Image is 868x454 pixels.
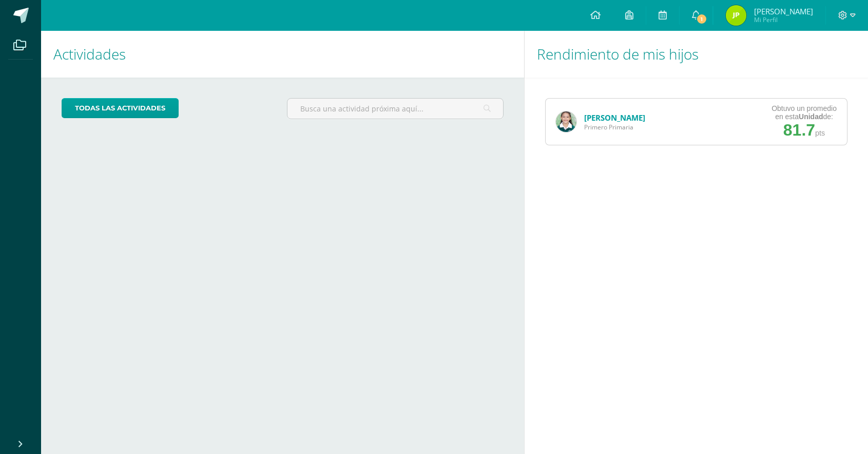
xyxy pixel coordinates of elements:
span: [PERSON_NAME] [754,6,813,16]
strong: Unidad [799,112,823,121]
span: 81.7 [783,121,815,139]
h1: Rendimiento de mis hijos [537,31,856,78]
a: [PERSON_NAME] [584,112,645,123]
span: Primero Primaria [584,123,645,131]
input: Busca una actividad próxima aquí... [287,99,504,119]
div: Obtuvo un promedio en esta de: [771,104,837,121]
img: e88945d65d5b9c433610814ea3c74830.png [726,5,746,26]
a: todas las Actividades [62,98,179,118]
img: e8ddd617546f6d27ad1b0776aac9bb93.png [556,111,576,132]
h1: Actividades [53,31,512,78]
span: pts [815,129,825,137]
span: 1 [696,13,707,25]
span: Mi Perfil [754,15,813,24]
